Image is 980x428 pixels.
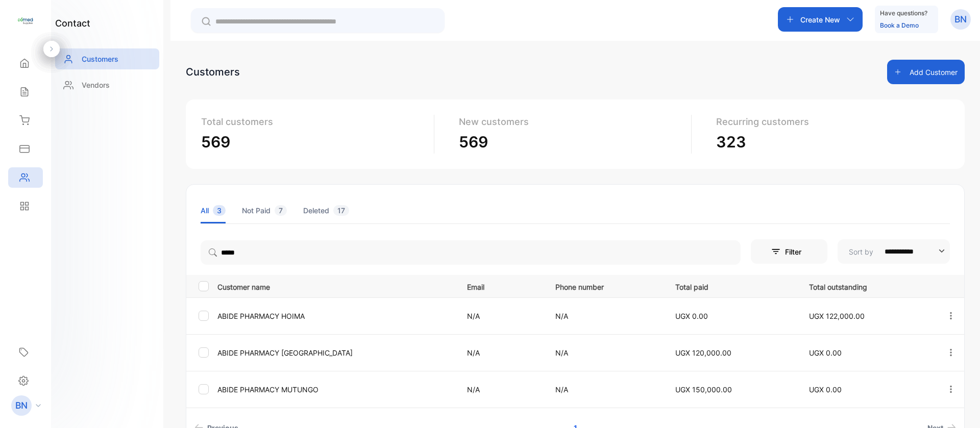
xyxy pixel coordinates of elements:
p: BN [954,13,967,26]
li: Deleted [303,197,349,223]
span: UGX 0.00 [809,348,842,357]
li: Not Paid [242,197,287,223]
h1: contact [55,16,90,30]
p: Create New [800,14,840,25]
p: Sort by [849,246,873,257]
button: Sort by [838,239,950,264]
p: ABIDE PHARMACY MUTUNGO [217,384,454,395]
span: UGX 122,000.00 [809,312,865,320]
span: UGX 0.00 [809,385,842,394]
img: logo [18,13,33,29]
iframe: LiveChat chat widget [937,385,980,428]
p: Vendors [82,80,110,90]
p: Total paid [675,280,789,292]
a: Vendors [55,74,159,95]
p: Email [467,280,534,292]
button: Create New [778,7,863,32]
p: N/A [555,347,654,358]
p: ABIDE PHARMACY [GEOGRAPHIC_DATA] [217,347,454,358]
span: 17 [333,205,349,216]
p: 323 [716,131,941,154]
a: Book a Demo [880,21,919,29]
p: 569 [459,131,683,154]
span: UGX 120,000.00 [675,348,731,357]
p: BN [15,399,28,412]
a: Customers [55,48,159,69]
p: Total outstanding [809,280,925,292]
div: Customers [186,64,240,80]
p: Customer name [217,280,454,292]
p: Phone number [555,280,654,292]
p: N/A [467,347,534,358]
p: Total customers [201,115,426,129]
span: UGX 150,000.00 [675,385,732,394]
span: UGX 0.00 [675,312,708,320]
li: All [201,197,226,223]
button: Add Customer [887,60,965,84]
p: Customers [82,54,118,64]
p: N/A [555,384,654,395]
p: 569 [201,131,426,154]
p: Have questions? [880,8,927,18]
p: Recurring customers [716,115,941,129]
p: New customers [459,115,683,129]
span: 7 [275,205,287,216]
button: BN [950,7,971,32]
p: N/A [555,311,654,321]
p: N/A [467,384,534,395]
span: 3 [213,205,226,216]
p: N/A [467,311,534,321]
p: ABIDE PHARMACY HOIMA [217,311,454,321]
